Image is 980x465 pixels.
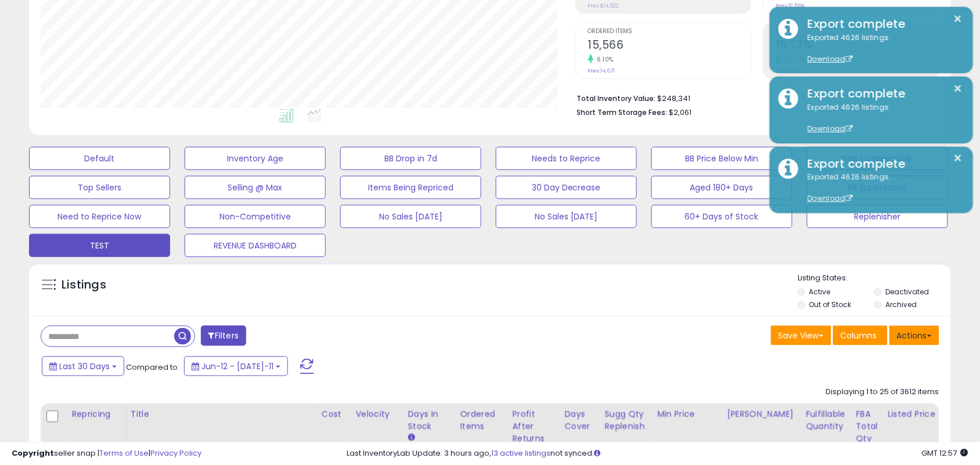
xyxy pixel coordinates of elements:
button: Filters [201,326,246,346]
button: Jun-12 - [DATE]-11 [184,356,288,376]
li: $248,341 [577,91,931,104]
div: Exported 4626 listings. [799,172,964,204]
label: Out of Stock [809,300,852,309]
label: Deactivated [886,287,929,297]
a: Download [808,54,853,64]
button: BB Drop in 7d [340,147,481,170]
div: Fulfillable Quantity [806,408,846,432]
span: Last 30 Days [59,361,110,372]
span: 2025-08-11 12:57 GMT [922,448,968,459]
p: Listing States: [798,273,951,284]
label: Active [809,287,831,297]
div: Velocity [355,408,398,420]
button: Items Being Repriced [340,176,481,199]
span: $2,061 [669,107,692,118]
div: Repricing [71,408,121,420]
button: Inventory Age [185,147,326,170]
div: Displaying 1 to 25 of 3612 items [826,387,939,398]
button: Save View [771,326,831,345]
div: seller snap | | [12,448,201,459]
div: Export complete [799,156,964,172]
div: [PERSON_NAME] [727,408,796,420]
button: Need to Reprice Now [29,205,170,228]
button: Actions [889,326,939,345]
div: Exported 4626 listings. [799,33,964,65]
div: Cost [322,408,346,420]
button: Default [29,147,170,170]
b: Total Inventory Value: [577,93,656,103]
div: FBA Total Qty [856,408,878,445]
button: Top Sellers [29,176,170,199]
button: TEST [29,234,170,257]
div: Ordered Items [460,408,502,432]
button: × [954,81,963,96]
button: Needs to Reprice [496,147,637,170]
span: Jun-12 - [DATE]-11 [201,361,273,372]
button: 60+ Days of Stock [651,205,792,228]
small: 6.10% [593,55,614,64]
button: No Sales [DATE] [340,205,481,228]
div: Exported 4626 listings. [799,102,964,135]
h5: Listings [62,277,106,293]
a: Privacy Policy [150,448,201,459]
div: Export complete [799,16,964,33]
b: Short Term Storage Fees: [577,107,668,117]
button: × [954,12,963,26]
div: Title [131,408,312,420]
button: BB Price Below Min [651,147,792,170]
button: REVENUE DASHBOARD [185,234,326,257]
button: Last 30 Days [42,356,124,376]
span: Columns [841,330,877,341]
div: Last InventoryLab Update: 3 hours ago, not synced. [347,448,968,459]
label: Archived [886,300,917,309]
a: Terms of Use [99,448,149,459]
h2: 15,566 [588,38,751,54]
a: Download [808,124,853,134]
span: Compared to: [126,362,179,373]
a: Download [808,193,853,203]
small: Prev: 14,671 [588,67,615,74]
button: 30 Day Decrease [496,176,637,199]
button: Selling @ Max [185,176,326,199]
button: No Sales [DATE] [496,205,637,228]
div: Profit After Returns [512,408,554,445]
button: Aged 180+ Days [651,176,792,199]
div: Min Price [657,408,717,420]
div: Export complete [799,85,964,102]
button: Non-Competitive [185,205,326,228]
button: Replenisher [807,205,948,228]
button: Columns [833,326,888,345]
small: Prev: 12.56% [776,2,805,9]
a: 13 active listings [492,448,551,459]
small: Prev: $14,522 [588,2,619,9]
div: Days Cover [564,408,595,432]
strong: Copyright [12,448,54,459]
th: Please note that this number is a calculation based on your required days of coverage and your ve... [600,403,653,462]
small: Prev: 11.50% [776,67,804,74]
span: Ordered Items [588,28,751,35]
button: × [954,151,963,165]
div: Sugg Qty Replenish [604,408,647,432]
div: Days In Stock [408,408,450,432]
